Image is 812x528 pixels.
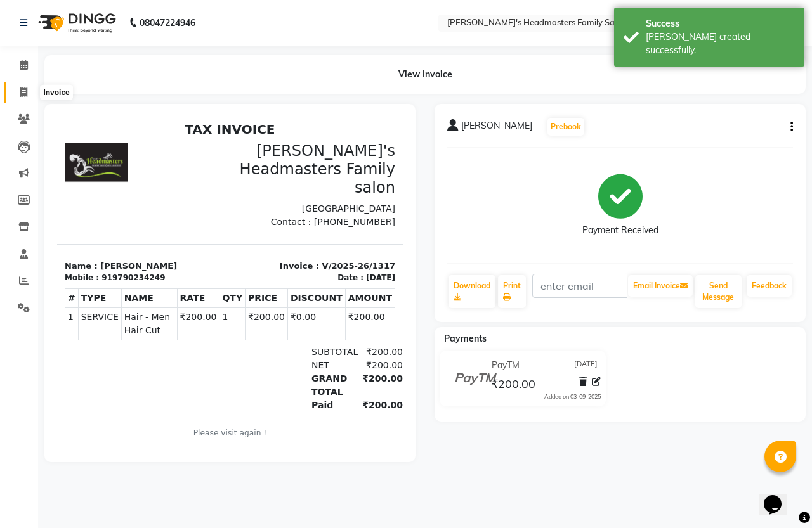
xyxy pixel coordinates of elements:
[491,377,535,394] span: ₹200.00
[498,275,526,308] a: Print
[582,224,658,237] div: Payment Received
[247,255,296,282] div: GRAND TOTAL
[181,143,339,156] p: Invoice : V/2025-26/1317
[8,311,338,322] p: Please visit again !
[8,143,166,156] p: Name : [PERSON_NAME]
[230,191,288,224] td: ₹0.00
[695,275,742,308] button: Send Message
[288,172,337,191] th: AMOUNT
[574,359,598,372] span: [DATE]
[247,282,296,295] div: Paid
[8,155,42,167] div: Mobile :
[759,477,799,515] iframe: chat widget
[40,85,72,100] div: Invoice
[532,274,627,298] input: enter email
[247,242,296,255] div: NET
[181,25,339,80] h3: [PERSON_NAME]'s Headmasters Family salon
[188,191,231,224] td: ₹200.00
[247,229,296,242] div: SUBTOTAL
[8,172,22,191] th: #
[181,86,339,99] p: [GEOGRAPHIC_DATA]
[181,99,339,112] p: Contact : [PHONE_NUMBER]
[8,191,22,224] td: 1
[140,5,195,41] b: 08047224946
[296,282,346,295] div: ₹200.00
[449,275,495,308] a: Download
[646,17,795,30] div: Success
[444,333,487,344] span: Payments
[461,119,532,137] span: [PERSON_NAME]
[188,172,231,191] th: PRICE
[296,242,346,255] div: ₹200.00
[44,55,806,94] div: View Invoice
[21,191,64,224] td: SERVICE
[296,255,346,282] div: ₹200.00
[230,172,288,191] th: DISCOUNT
[747,275,792,297] a: Feedback
[162,172,188,191] th: QTY
[21,172,64,191] th: TYPE
[44,155,108,167] div: 919790234249
[32,5,119,41] img: logo
[492,359,520,372] span: PayTM
[8,328,338,339] div: Generated By : at [DATE]
[288,191,337,224] td: ₹200.00
[162,191,188,224] td: 1
[67,194,117,221] span: Hair - Men Hair Cut
[64,172,120,191] th: NAME
[8,5,338,20] h2: TAX INVOICE
[280,155,306,167] div: Date :
[628,275,693,297] button: Email Invoice
[646,30,795,57] div: Bill created successfully.
[296,229,346,242] div: ₹200.00
[309,155,338,167] div: [DATE]
[547,118,584,136] button: Prebook
[120,191,162,224] td: ₹200.00
[120,172,162,191] th: RATE
[544,392,601,401] div: Added on 03-09-2025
